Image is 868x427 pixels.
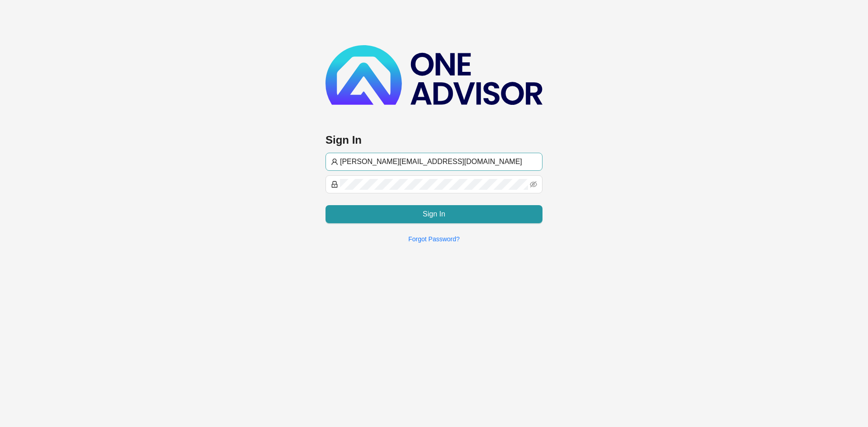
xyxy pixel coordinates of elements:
img: b89e593ecd872904241dc73b71df2e41-logo-dark.svg [325,45,542,105]
span: lock [331,181,338,188]
span: Sign In [423,209,445,220]
h3: Sign In [325,133,542,147]
a: Forgot Password? [408,235,460,243]
input: Username [340,156,537,167]
span: user [331,158,338,165]
span: eye-invisible [530,181,537,188]
button: Sign In [325,205,542,223]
